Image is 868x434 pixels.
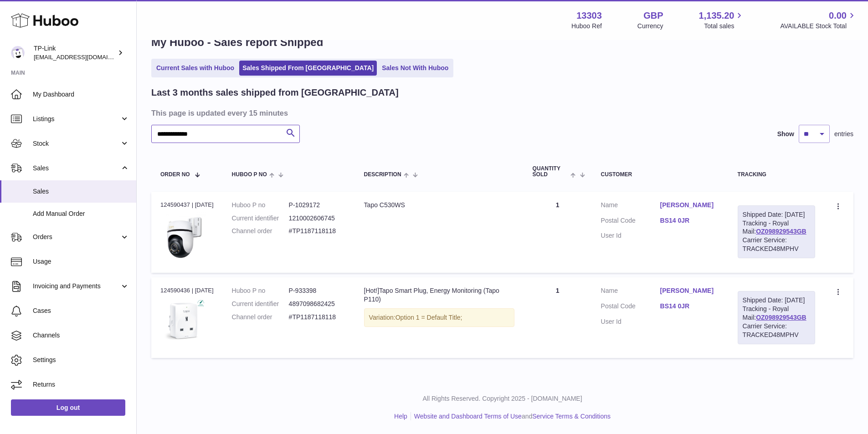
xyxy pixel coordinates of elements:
a: 1,135.20 Total sales [699,10,745,31]
div: Carrier Service: TRACKED48MPHV [743,322,810,339]
dt: Channel order [232,227,289,235]
a: Sales Not With Huboo [379,61,452,76]
span: entries [834,130,853,138]
dt: Huboo P no [232,286,289,295]
span: Listings [33,115,120,123]
span: Order No [160,172,190,178]
span: My Dashboard [33,90,129,99]
a: BS14 0JR [660,216,719,225]
dt: Current identifier [232,300,289,308]
h3: This page is updated every 15 minutes [151,108,851,118]
a: 0.00 AVAILABLE Stock Total [780,10,857,31]
div: Shipped Date: [DATE] [743,296,810,305]
span: Sales [33,164,120,173]
div: Tracking - Royal Mail: [738,291,815,344]
a: OZ098929543GB [756,228,806,235]
div: 124590437 | [DATE] [160,201,214,209]
div: Variation: [364,308,514,327]
dd: 1210002606745 [289,214,346,223]
span: Total sales [704,22,745,31]
span: Sales [33,187,129,196]
label: Show [777,130,794,138]
dt: User Id [601,231,660,240]
span: Usage [33,257,129,266]
h2: Last 3 months sales shipped from [GEOGRAPHIC_DATA] [151,87,399,99]
span: 0.00 [829,10,847,22]
div: Tapo C530WS [364,201,514,209]
a: Help [394,413,407,420]
h1: My Huboo - Sales report Shipped [151,35,853,50]
span: Channels [33,331,129,340]
div: Huboo Ref [571,22,602,31]
strong: GBP [643,10,663,22]
dd: #TP1187118118 [289,227,346,235]
span: Settings [33,356,129,364]
a: Website and Dashboard Terms of Use [414,413,522,420]
a: Sales Shipped From [GEOGRAPHIC_DATA] [239,61,377,76]
a: [PERSON_NAME] [660,286,719,295]
dt: Name [601,286,660,297]
div: Currency [637,22,663,31]
a: Current Sales with Huboo [153,61,237,76]
img: 133031744299961.jpg [160,212,206,261]
a: BS14 0JR [660,302,719,311]
div: Carrier Service: TRACKED48MPHV [743,236,810,253]
div: Customer [601,172,719,178]
div: [Hot!]Tapo Smart Plug, Energy Monitoring (Tapo P110) [364,286,514,304]
div: Shipped Date: [DATE] [743,210,810,219]
div: 124590436 | [DATE] [160,286,214,295]
span: Returns [33,380,129,389]
span: Huboo P no [232,172,267,178]
dt: User Id [601,317,660,326]
div: Tracking - Royal Mail: [738,205,815,258]
span: Stock [33,139,120,148]
dt: Postal Code [601,216,660,227]
dd: P-933398 [289,286,346,295]
a: [PERSON_NAME] [660,201,719,209]
dt: Current identifier [232,214,289,223]
dt: Huboo P no [232,201,289,209]
span: Add Manual Order [33,209,129,218]
strong: 13303 [576,10,602,22]
a: Service Terms & Conditions [532,413,611,420]
li: and [411,412,611,421]
dt: Name [601,201,660,212]
span: Cases [33,306,129,315]
td: 1 [524,192,592,273]
img: Tapo-P110_UK_1.0_1909_English_01_large_1569563931592x.jpg [160,298,206,343]
span: AVAILABLE Stock Total [780,22,857,31]
td: 1 [524,277,592,357]
div: TP-Link [34,44,116,61]
span: [EMAIL_ADDRESS][DOMAIN_NAME] [34,53,134,61]
dd: 4897098682425 [289,300,346,308]
a: OZ098929543GB [756,314,806,321]
dd: P-1029172 [289,201,346,209]
a: Log out [11,399,125,416]
span: Quantity Sold [533,166,569,178]
span: Description [364,172,401,178]
span: 1,135.20 [699,10,734,22]
img: gaby.chen@tp-link.com [11,46,25,60]
dt: Postal Code [601,302,660,313]
p: All Rights Reserved. Copyright 2025 - [DOMAIN_NAME] [144,394,861,403]
span: Orders [33,233,120,241]
div: Tracking [738,172,815,178]
span: Invoicing and Payments [33,282,120,291]
dd: #TP1187118118 [289,313,346,322]
span: Option 1 = Default Title; [395,314,462,321]
dt: Channel order [232,313,289,322]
